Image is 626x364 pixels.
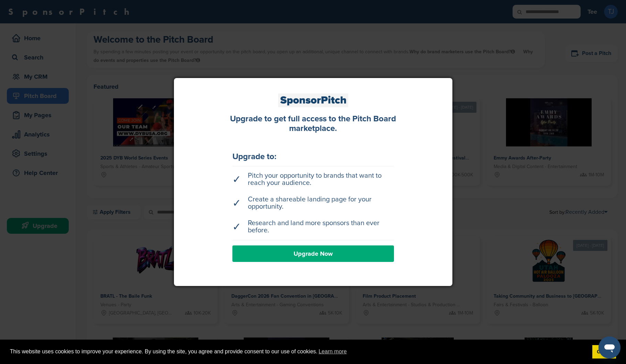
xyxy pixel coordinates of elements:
[232,169,394,190] li: Pitch your opportunity to brands that want to reach your audience.
[232,153,394,161] div: Upgrade to:
[592,345,616,359] a: dismiss cookie message
[232,216,394,238] li: Research and land more sponsors than ever before.
[446,74,457,84] a: Close
[598,337,620,359] iframe: Button to launch messaging window
[232,192,394,214] li: Create a shareable landing page for your opportunity.
[10,346,587,357] span: This website uses cookies to improve your experience. By using the site, you agree and provide co...
[318,346,348,357] a: learn more about cookies
[232,245,394,262] a: Upgrade Now
[222,114,404,134] div: Upgrade to get full access to the Pitch Board marketplace.
[232,176,241,183] span: ✓
[232,200,241,207] span: ✓
[232,223,241,231] span: ✓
